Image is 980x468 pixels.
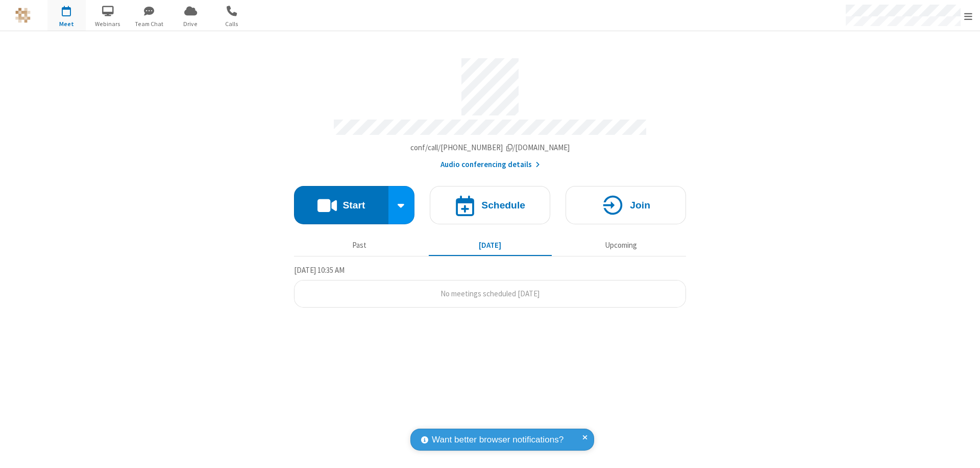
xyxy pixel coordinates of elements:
[440,289,540,298] span: No meetings scheduled [DATE]
[298,236,421,255] button: Past
[440,159,540,171] button: Audio conferencing details
[171,19,210,29] span: Drive
[294,186,388,224] button: Start
[410,142,570,154] button: Copy my meeting room linkCopy my meeting room link
[430,186,550,224] button: Schedule
[388,186,415,224] div: Start conference options
[213,19,251,29] span: Calls
[15,8,31,23] img: QA Selenium DO NOT DELETE OR CHANGE
[429,236,552,255] button: [DATE]
[630,200,650,210] h4: Join
[410,143,570,152] span: Copy my meeting room link
[130,19,168,29] span: Team Chat
[566,186,686,224] button: Join
[342,200,365,210] h4: Start
[89,19,127,29] span: Webinars
[294,264,686,308] section: Today's Meetings
[432,433,563,447] span: Want better browser notifications?
[294,51,686,171] section: Account details
[294,265,345,275] span: [DATE] 10:35 AM
[47,19,86,29] span: Meet
[559,236,682,255] button: Upcoming
[481,200,525,210] h4: Schedule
